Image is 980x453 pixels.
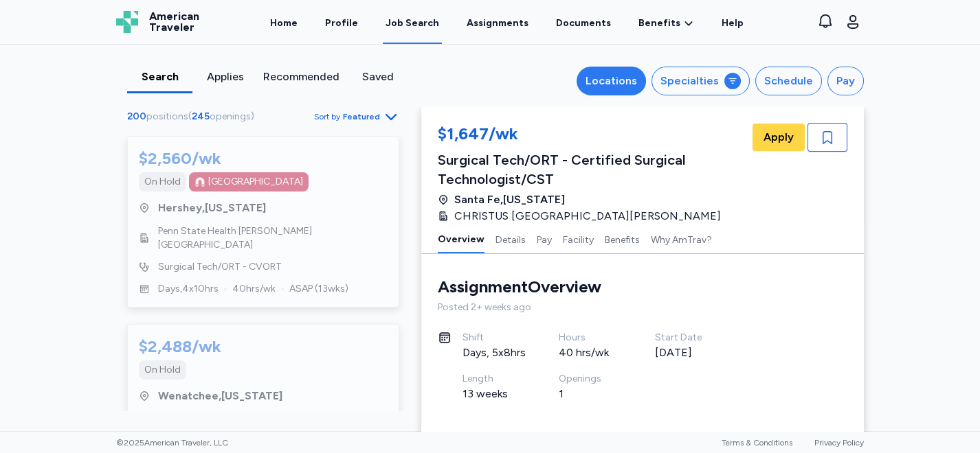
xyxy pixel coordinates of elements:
button: Details [495,224,526,253]
div: Assignment Overview [438,276,601,298]
button: Pay [537,224,552,253]
button: Sort byFeatured [314,108,399,125]
div: Applies [198,69,252,85]
div: Start Date [655,331,718,345]
div: Length [463,372,526,386]
div: Job Search [386,16,439,30]
div: Days, 5x8hrs [463,345,526,361]
button: Schedule [755,67,822,95]
div: $2,488/wk [139,336,221,358]
span: © 2025 American Traveler, LLC [116,437,228,448]
a: Benefits [638,16,694,30]
div: $2,560/wk [139,148,221,170]
span: ASAP ( 13 wks) [289,282,348,296]
span: Hershey , [US_STATE] [158,200,266,216]
a: Terms & Conditions [722,438,792,448]
div: Locations [586,73,637,89]
div: Recommended [263,69,339,85]
button: Benefits [605,224,640,253]
button: Pay [827,67,864,95]
div: [GEOGRAPHIC_DATA] [208,175,303,189]
div: [DATE] [655,345,718,361]
div: Specialties [660,73,719,89]
div: Saved [350,69,405,85]
div: 13 weeks [463,386,526,402]
span: Santa Fe , [US_STATE] [454,191,565,208]
a: Job Search [383,1,442,44]
div: 40 hrs/wk [559,345,622,361]
span: 200 [127,111,146,122]
button: Overview [438,224,485,253]
span: Sort by [314,111,340,122]
button: Apply [753,124,805,151]
span: 40 hrs/wk [232,282,276,296]
span: 245 [192,111,210,122]
span: Apply [764,129,794,146]
div: Search [133,69,187,85]
span: Days , 4 x 10 hrs [158,282,219,296]
div: 1 [559,386,622,402]
div: Schedule [764,73,813,89]
span: openings [210,111,251,122]
button: Why AmTrav? [651,224,712,253]
button: Specialties [652,67,750,95]
div: ( ) [127,110,260,124]
div: On Hold [144,363,181,377]
div: $1,647/wk [438,123,750,148]
span: CHRISTUS [GEOGRAPHIC_DATA][PERSON_NAME] [454,208,721,224]
span: Benefits [638,16,680,30]
span: Featured [343,111,380,122]
span: positions [146,111,188,122]
span: Wenatchee , [US_STATE] [158,388,282,404]
div: Posted 2+ weeks ago [438,301,847,314]
img: Logo [116,11,138,33]
div: On Hold [144,175,181,189]
span: Penn State Health [PERSON_NAME][GEOGRAPHIC_DATA] [158,224,388,252]
span: Surgical Tech/ORT - CVORT [158,260,282,274]
button: Locations [577,67,646,95]
a: Privacy Policy [814,438,864,448]
div: Pay [836,73,855,89]
span: American Traveler [149,11,199,33]
button: Facility [563,224,594,253]
div: Surgical Tech/ORT - Certified Surgical Technologist/CST [438,150,750,189]
div: Shift [463,331,526,345]
div: Openings [559,372,622,386]
div: Hours [559,331,622,345]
